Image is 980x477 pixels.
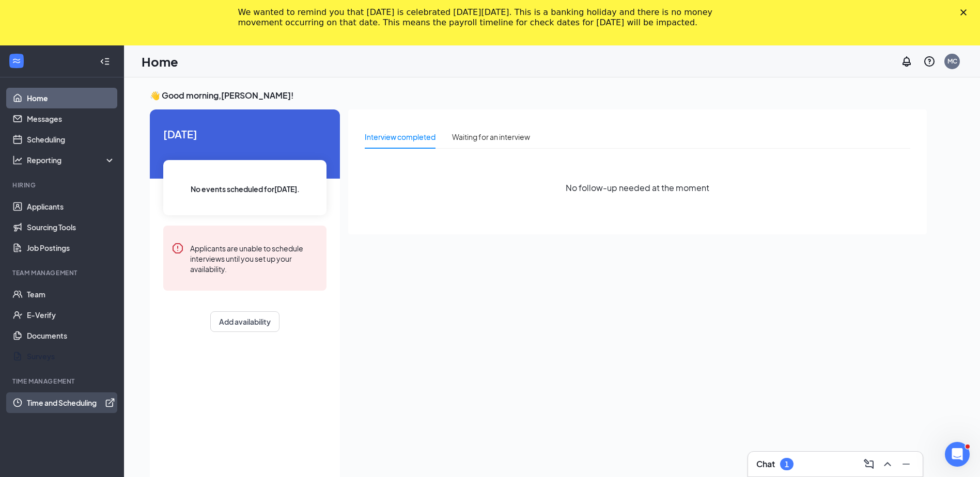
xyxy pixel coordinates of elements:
[12,377,113,386] div: TIME MANAGEMENT
[452,131,530,142] div: Waiting for an interview
[27,392,115,413] a: Time and SchedulingExternalLink
[365,131,435,142] div: Interview completed
[900,458,912,470] svg: Minimize
[172,242,184,255] svg: Error
[947,57,957,66] div: MC
[142,53,178,70] h1: Home
[191,183,300,195] span: No events scheduled for [DATE] .
[861,456,877,472] button: ComposeMessage
[863,458,875,470] svg: ComposeMessage
[238,7,726,28] div: We wanted to remind you that [DATE] is celebrated [DATE][DATE]. This is a banking holiday and the...
[11,56,22,66] svg: WorkstreamLogo
[945,442,970,467] iframe: Intercom live chat
[756,458,775,470] h3: Chat
[163,126,326,142] span: [DATE]
[210,311,279,332] button: Add availability
[898,456,914,472] button: Minimize
[879,456,896,472] button: ChevronUp
[190,242,318,274] div: Applicants are unable to schedule interviews until you set up your availability.
[27,88,115,108] a: Home
[881,458,894,470] svg: ChevronUp
[785,460,789,469] div: 1
[566,181,709,194] span: No follow-up needed at the moment
[27,129,115,150] a: Scheduling
[960,9,971,15] div: Close
[27,346,115,367] a: Surveys
[150,90,927,101] h3: 👋 Good morning, [PERSON_NAME] !
[27,305,115,325] a: E-Verify
[27,108,115,129] a: Messages
[27,217,115,237] a: Sourcing Tools
[923,55,936,68] svg: QuestionInfo
[100,56,110,67] svg: Collapse
[12,181,113,189] div: Hiring
[27,155,116,165] div: Reporting
[27,284,115,305] a: Team
[12,155,23,165] svg: Analysis
[27,237,115,258] a: Job Postings
[27,196,115,217] a: Applicants
[27,325,115,346] a: Documents
[900,55,913,68] svg: Notifications
[12,268,113,277] div: Team Management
